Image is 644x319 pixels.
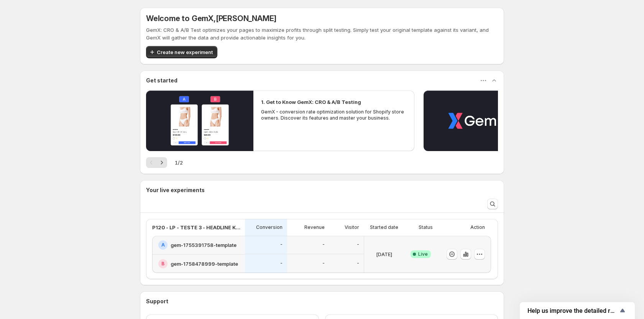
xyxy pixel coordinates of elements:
p: Visitor [345,224,359,230]
p: [DATE] [376,250,392,258]
button: Create new experiment [146,46,217,58]
p: - [322,242,325,248]
p: Conversion [256,224,283,230]
nav: Pagination [146,157,167,168]
p: - [357,260,359,266]
button: Show survey - Help us improve the detailed report for A/B campaigns [527,306,627,315]
p: - [280,260,283,266]
p: Started date [370,224,398,230]
button: Play video [424,90,531,151]
h2: 1. Get to Know GemX: CRO & A/B Testing [261,98,361,106]
p: Action [470,224,485,230]
h2: gem-1755391758-template [171,241,237,249]
span: , [PERSON_NAME] [214,14,276,23]
button: Search and filter results [487,199,498,209]
h2: gem-1758478999-template [171,260,238,268]
span: Help us improve the detailed report for A/B campaigns [527,307,618,314]
p: Status [419,224,433,230]
span: Create new experiment [157,48,213,56]
h2: A [161,242,165,248]
h2: B [161,261,164,267]
h5: Welcome to GemX [146,14,276,23]
button: Play video [146,90,253,151]
p: GemX - conversion rate optimization solution for Shopify store owners. Discover its features and ... [261,109,407,121]
p: - [322,260,325,266]
span: 1 / 2 [175,159,183,166]
p: - [280,242,283,248]
h3: Get started [146,77,177,84]
p: GemX: CRO & A/B Test optimizes your pages to maximize profits through split testing. Simply test ... [146,26,498,41]
p: Revenue [304,224,325,230]
p: P120 - LP - TESTE 3 - HEADLINE KITS + BADGES - [DATE] 15:40:30 [152,224,240,231]
h3: Support [146,298,168,305]
h3: Your live experiments [146,186,205,194]
p: - [357,242,359,248]
span: Live [418,251,428,257]
button: Next [156,157,167,168]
